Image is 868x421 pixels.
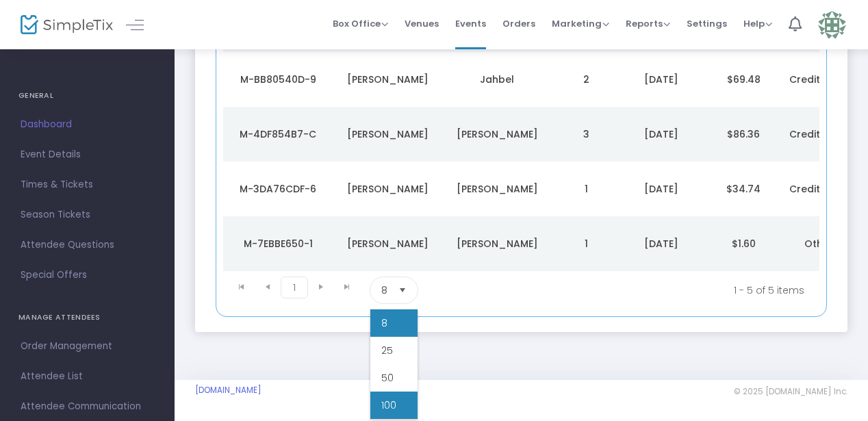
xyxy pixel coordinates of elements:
td: $34.74 [702,162,784,216]
span: Orders [502,6,535,41]
div: John [336,127,439,141]
span: 100 [381,398,396,412]
div: Jesse [336,73,439,86]
span: 8 [381,316,387,330]
span: Dashboard [21,116,154,133]
span: Settings [687,6,727,41]
span: 50 [381,371,394,385]
h4: GENERAL [18,82,156,110]
td: $69.48 [702,52,784,107]
div: Jahbel [446,73,548,86]
span: Credit Card [789,182,848,196]
span: Event Details [21,146,154,164]
div: M-4DF854B7-C [227,127,329,141]
button: Select [393,277,412,303]
span: Help [743,17,772,30]
span: Other [804,237,833,251]
div: 8/16/2025 [624,73,699,86]
td: $86.36 [702,107,784,162]
span: Times & Tickets [21,176,154,194]
div: M-BB80540D-9 [227,73,329,86]
div: M-7EBBE650-1 [227,237,329,251]
div: Sara [336,182,439,196]
span: Attendee Communication [21,398,154,416]
span: Credit Card [789,73,848,86]
span: Reports [626,17,670,30]
span: 8 [381,283,387,297]
span: Attendee Questions [21,236,154,254]
td: 1 [552,216,620,271]
span: Credit Card [789,127,848,141]
span: Order Management [21,337,154,355]
td: 3 [552,107,620,162]
span: Marketing [552,17,609,30]
span: Venues [405,6,439,41]
div: Woldt [446,237,548,251]
span: Attendee List [21,368,154,385]
td: 2 [552,52,620,107]
a: [DOMAIN_NAME] [195,385,261,396]
span: Events [455,6,486,41]
kendo-pager-info: 1 - 5 of 5 items [554,277,804,304]
span: 25 [381,344,393,357]
td: 1 [552,162,620,216]
span: Box Office [333,17,388,30]
h4: MANAGE ATTENDEES [18,304,156,331]
span: Season Tickets [21,206,154,224]
div: 8/16/2025 [624,182,699,196]
div: 8/16/2025 [624,127,699,141]
td: $1.60 [702,216,784,271]
span: © 2025 [DOMAIN_NAME] Inc. [734,386,847,397]
div: Woldt [446,182,548,196]
span: Page 1 [281,277,308,298]
div: 8/15/2025 [624,237,699,251]
div: Schmidt [446,127,548,141]
span: Special Offers [21,266,154,284]
div: Sara [336,237,439,251]
div: M-3DA76CDF-6 [227,182,329,196]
